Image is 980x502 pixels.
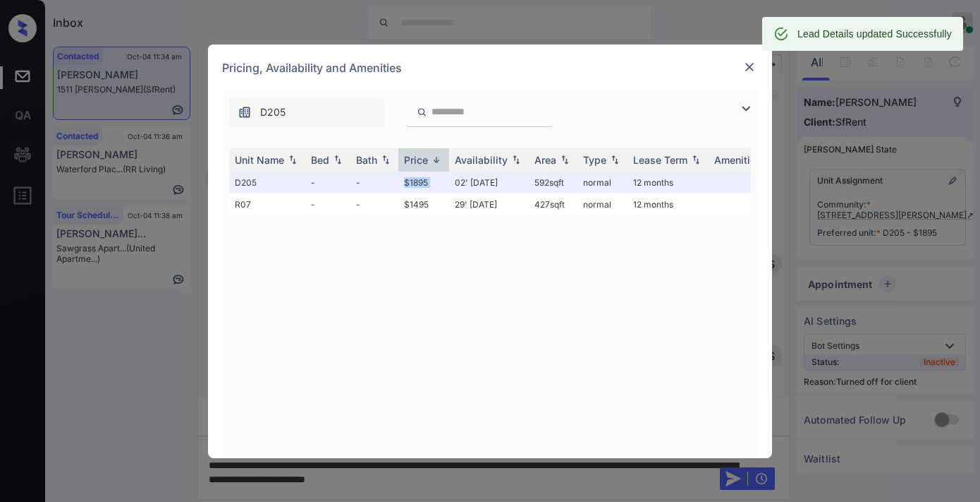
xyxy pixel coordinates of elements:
[449,193,529,215] td: 29' [DATE]
[208,44,772,91] div: Pricing, Availability and Amenities
[305,172,350,193] td: -
[455,154,508,166] div: Availability
[577,193,627,215] td: normal
[633,154,687,166] div: Lease Term
[627,172,709,193] td: 12 months
[350,193,398,215] td: -
[529,172,577,193] td: 592 sqft
[583,154,606,166] div: Type
[404,154,428,166] div: Price
[356,154,377,166] div: Bath
[229,172,305,193] td: D205
[260,104,286,120] span: D205
[235,154,284,166] div: Unit Name
[305,193,350,215] td: -
[417,106,427,119] img: icon-zuma
[379,155,393,165] img: sorting
[238,105,252,119] img: icon-zuma
[331,155,345,165] img: sorting
[286,155,300,165] img: sorting
[429,155,443,165] img: sorting
[529,193,577,215] td: 427 sqft
[558,155,572,165] img: sorting
[577,172,627,193] td: normal
[398,193,449,215] td: $1495
[398,172,449,193] td: $1895
[797,21,952,47] div: Lead Details updated Successfully
[714,154,761,166] div: Amenities
[509,155,523,165] img: sorting
[627,193,709,215] td: 12 months
[311,154,329,166] div: Bed
[689,155,703,165] img: sorting
[534,154,556,166] div: Area
[350,172,398,193] td: -
[742,60,757,74] img: close
[229,193,305,215] td: R07
[737,100,754,117] img: icon-zuma
[608,155,622,165] img: sorting
[449,172,529,193] td: 02' [DATE]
